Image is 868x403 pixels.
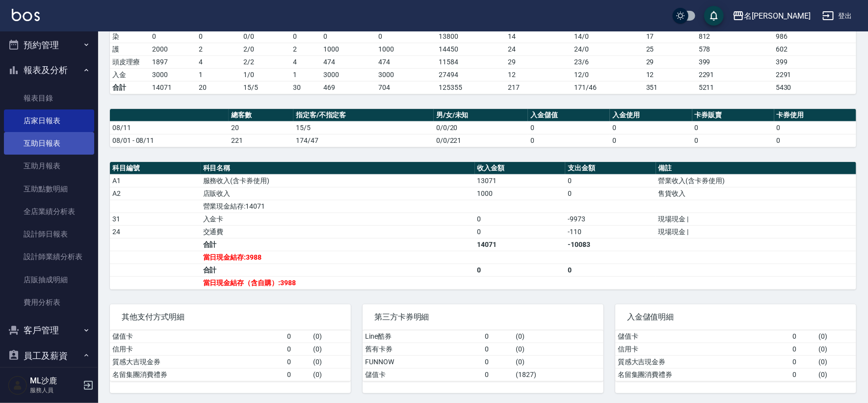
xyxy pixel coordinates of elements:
th: 入金使用 [610,109,692,122]
td: ( 1827 ) [513,368,604,381]
td: 578 [696,43,773,55]
td: 儲值卡 [363,368,482,381]
th: 收入金額 [475,162,566,175]
td: 14 / 0 [572,30,644,43]
th: 入金儲值 [528,109,610,122]
div: 名[PERSON_NAME] [744,10,811,22]
td: 171/46 [572,81,644,94]
td: A2 [110,187,201,200]
td: 2291 [773,68,856,81]
td: 602 [773,43,856,55]
td: 221 [229,134,293,147]
td: 0 [528,134,610,147]
th: 支出金額 [565,162,656,175]
td: 服務收入(含卡券使用) [201,174,475,187]
td: 13071 [475,174,566,187]
th: 備註 [656,162,856,175]
td: 頭皮理療 [110,55,150,68]
td: ( 0 ) [513,355,604,368]
a: 店販抽成明細 [4,269,94,291]
td: 14 [505,30,572,43]
td: 12 [505,68,572,81]
table: a dense table [110,109,856,147]
span: 第三方卡券明細 [374,312,592,322]
img: Person [8,376,27,395]
td: ( 0 ) [816,355,856,368]
td: FUNNOW [363,355,482,368]
th: 總客數 [229,109,293,122]
td: 0 [482,343,514,355]
th: 指定客/不指定客 [293,109,434,122]
td: 474 [376,55,437,68]
td: 合計 [201,264,475,276]
a: 互助月報表 [4,155,94,177]
td: 23 / 6 [572,55,644,68]
td: 15/5 [241,81,290,94]
td: 0 [528,121,610,134]
table: a dense table [363,330,604,381]
button: 登出 [818,7,856,25]
td: 5430 [773,81,856,94]
td: 店販收入 [201,187,475,200]
td: ( 0 ) [311,368,351,381]
td: 14071 [150,81,196,94]
td: 2 / 2 [241,55,290,68]
td: 25 [644,43,696,55]
th: 科目名稱 [201,162,475,175]
th: 卡券使用 [774,109,856,122]
td: 入金卡 [201,213,475,225]
td: ( 0 ) [816,330,856,343]
th: 男/女/未知 [434,109,528,122]
td: 1897 [150,55,196,68]
td: 營業收入(含卡券使用) [656,174,856,187]
a: 全店業績分析表 [4,200,94,223]
td: 0 [692,134,774,147]
td: 0 [790,330,816,343]
td: 0 [475,225,566,238]
a: 費用分析表 [4,291,94,314]
td: ( 0 ) [311,343,351,355]
td: 現場現金 | [656,225,856,238]
td: 入金 [110,68,150,81]
span: 其他支付方式明細 [122,312,339,322]
button: 報表及分析 [4,57,94,83]
a: 互助日報表 [4,132,94,155]
td: -110 [565,225,656,238]
td: 0 [285,343,311,355]
td: 08/11 [110,121,229,134]
td: 0 [150,30,196,43]
td: 13800 [437,30,505,43]
td: 0 [565,187,656,200]
a: 互助點數明細 [4,178,94,200]
td: 名留集團消費禮券 [615,368,790,381]
td: 0 [774,134,856,147]
td: 31 [110,213,201,225]
td: 2000 [150,43,196,55]
td: 染 [110,30,150,43]
p: 服務人員 [30,386,80,395]
td: 3000 [321,68,376,81]
td: 20 [196,81,240,94]
td: 0 [692,121,774,134]
td: 2291 [696,68,773,81]
a: 店家日報表 [4,109,94,132]
td: 4 [290,55,321,68]
th: 科目編號 [110,162,201,175]
td: 質感大吉現金券 [110,355,285,368]
td: 351 [644,81,696,94]
td: 174/47 [293,134,434,147]
a: 設計師日報表 [4,223,94,245]
td: 0 [565,174,656,187]
td: 質感大吉現金券 [615,355,790,368]
td: 售貨收入 [656,187,856,200]
td: 交通費 [201,225,475,238]
td: 0 [610,134,692,147]
td: 24 / 0 [572,43,644,55]
td: 儲值卡 [110,330,285,343]
td: 0 [376,30,437,43]
td: 名留集團消費禮券 [110,368,285,381]
td: 當日現金結存:3988 [201,251,475,264]
td: Line酷券 [363,330,482,343]
td: 1 [196,68,240,81]
td: 20 [229,121,293,134]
